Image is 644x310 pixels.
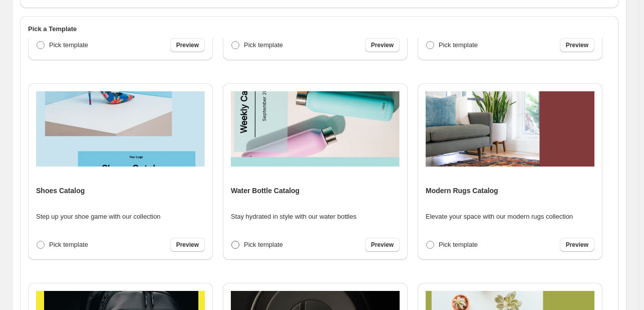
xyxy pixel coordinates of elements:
[426,212,573,222] p: Elevate your space with our modern rugs collection
[36,186,85,196] h4: Shoes Catalog
[36,212,161,222] p: Step up your shoe game with our collection
[566,41,588,49] span: Preview
[49,41,88,49] span: Pick template
[49,241,88,248] span: Pick template
[365,38,400,52] a: Preview
[244,41,283,49] span: Pick template
[439,41,478,49] span: Pick template
[560,38,594,52] a: Preview
[176,241,199,249] span: Preview
[365,238,400,252] a: Preview
[170,38,205,52] a: Preview
[231,212,357,222] p: Stay hydrated in style with our water bottles
[560,238,594,252] a: Preview
[176,41,199,49] span: Preview
[426,186,498,196] h4: Modern Rugs Catalog
[244,241,283,248] span: Pick template
[566,241,588,249] span: Preview
[371,241,394,249] span: Preview
[28,24,610,34] h2: Pick a Template
[231,186,299,196] h4: Water Bottle Catalog
[170,238,205,252] a: Preview
[371,41,394,49] span: Preview
[439,241,478,248] span: Pick template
